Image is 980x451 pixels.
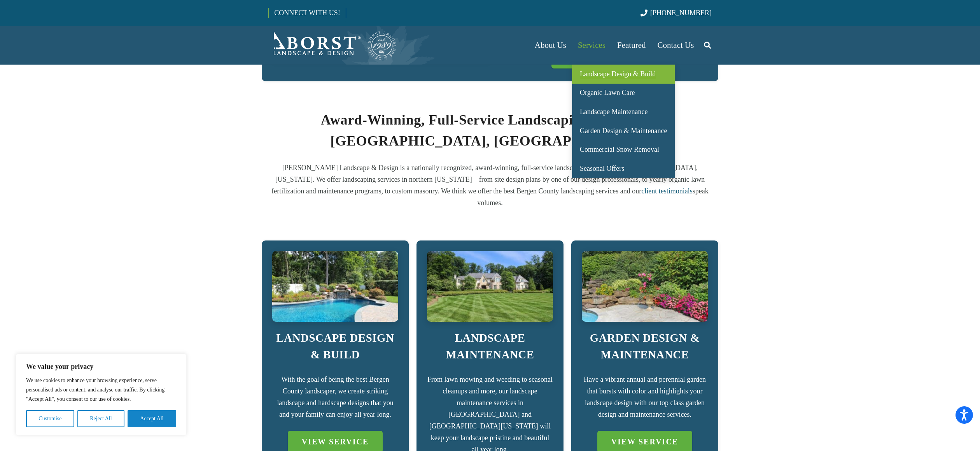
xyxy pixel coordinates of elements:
span: Seasonal Offers [580,165,624,172]
a: Contact Us [652,26,700,65]
span: [PHONE_NUMBER] [650,9,712,17]
a: IMG_7724 [427,251,553,322]
span: Featured [617,40,646,50]
div: We value your privacy [16,354,187,435]
a: Services [572,26,611,65]
span: Landscape Design & Build [580,70,656,78]
a: CONNECT WITH US! [269,4,345,22]
a: Landscape Maintenance [572,102,675,121]
a: Commercial Snow Removal [572,140,675,159]
a: GARDEN DESIGN & MAINTENANCE [590,332,700,361]
a: LANDSCAPE MAINTENANCE [446,332,534,361]
b: Award-Winning, Full-Service Landscaping Services in [GEOGRAPHIC_DATA], [GEOGRAPHIC_DATA] [321,112,659,149]
button: Accept All [128,410,176,427]
p: Have a vibrant annual and perennial garden that bursts with color and highlights your landscape d... [582,374,708,420]
span: Services [578,40,605,50]
p: We value your privacy [26,362,176,371]
p: [PERSON_NAME] Landscape & Design is a nationally recognized, award-winning, full-service landscap... [268,162,712,209]
span: Organic Lawn Care [580,89,635,97]
a: Landscape Design & Build [572,65,675,84]
span: Garden Design & Maintenance [580,127,667,135]
a: IMG_7915 [582,251,708,322]
p: We use cookies to enhance your browsing experience, serve personalised ads or content, and analys... [26,376,176,404]
a: LANDSCAPE DESIGN & BUILD [276,332,394,361]
a: Search [700,35,715,55]
p: With the goal of being the best Bergen County landscaper, we create striking landscape and hardsc... [272,374,398,420]
button: Customise [26,410,74,427]
a: client testimonials [641,187,692,195]
button: Reject All [77,410,124,427]
a: Borst-Logo [268,30,397,61]
a: [PHONE_NUMBER] [640,9,712,17]
a: Garden Design & Maintenance [572,121,675,140]
span: Landscape Maintenance [580,108,647,116]
span: About Us [535,40,566,50]
a: Featured [611,26,651,65]
span: Contact Us [658,40,694,50]
a: Organic Lawn Care [572,84,675,103]
span: Commercial Snow Removal [580,146,659,153]
a: IMG_8489 [272,251,398,322]
a: Seasonal Offers [572,159,675,178]
a: About Us [529,26,572,65]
